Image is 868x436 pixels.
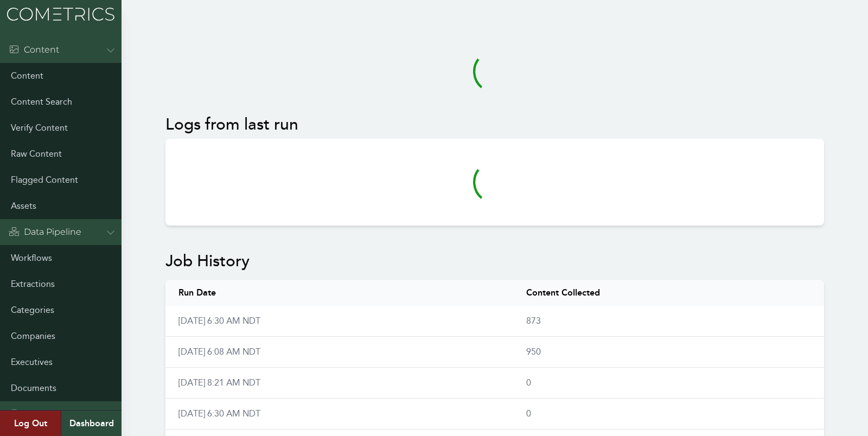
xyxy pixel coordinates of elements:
th: Content Collected [513,280,824,306]
div: Admin [9,408,53,421]
td: 950 [513,337,824,368]
a: [DATE] 6:30 AM NDT [178,316,260,326]
td: 873 [513,306,824,337]
h2: Job History [165,252,824,271]
a: [DATE] 6:08 AM NDT [178,347,260,357]
a: Dashboard [61,411,122,436]
h2: Logs from last run [165,115,824,134]
svg: audio-loading [473,161,516,204]
div: Data Pipeline [9,226,81,239]
div: Content [9,43,59,56]
a: [DATE] 8:21 AM NDT [178,377,260,388]
a: [DATE] 6:30 AM NDT [178,408,260,419]
th: Run Date [165,280,513,306]
td: 0 [513,368,824,399]
td: 0 [513,399,824,429]
svg: audio-loading [473,50,516,93]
